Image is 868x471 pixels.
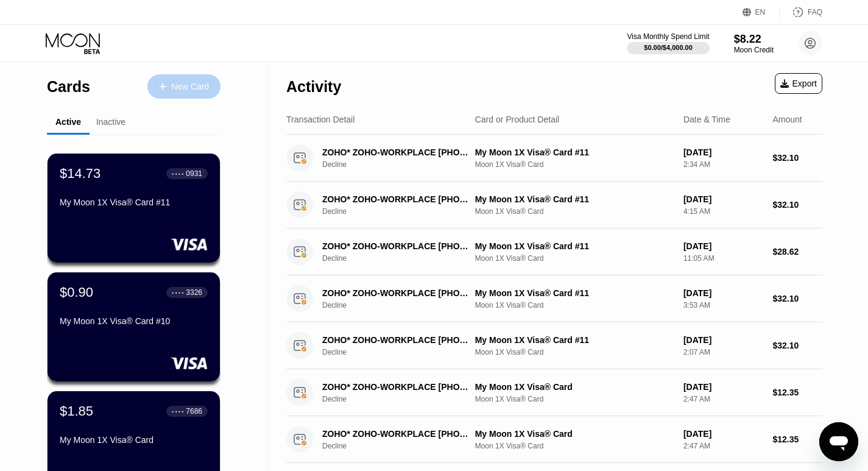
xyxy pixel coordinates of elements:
div: Date & Time [683,115,730,124]
div: 0931 [186,169,202,178]
div: ZOHO* ZOHO-WORKPLACE [PHONE_NUMBER] USDeclineMy Moon 1X Visa® CardMoon 1X Visa® Card[DATE]2:47 AM... [286,369,822,416]
div: $32.10 [772,153,822,163]
div: Moon 1X Visa® Card [475,301,674,310]
div: My Moon 1X Visa® Card #10 [60,316,208,326]
div: My Moon 1X Visa® Card #11 [60,197,208,207]
div: Inactive [96,117,125,127]
div: New Card [147,74,221,99]
div: Export [775,73,822,94]
div: $0.00 / $4,000.00 [644,44,693,51]
div: My Moon 1X Visa® Card #11 [475,241,674,251]
div: 2:47 AM [683,442,763,450]
div: ZOHO* ZOHO-WORKPLACE [PHONE_NUMBER] USDeclineMy Moon 1X Visa® Card #11Moon 1X Visa® Card[DATE]2:0... [286,322,822,369]
div: 7686 [186,407,202,416]
div: [DATE] [683,382,763,392]
div: $14.73● ● ● ●0931My Moon 1X Visa® Card #11 [48,154,220,263]
div: Moon 1X Visa® Card [475,348,674,356]
div: 4:15 AM [683,207,763,216]
div: ZOHO* ZOHO-WORKPLACE [PHONE_NUMBER] USDeclineMy Moon 1X Visa® Card #11Moon 1X Visa® Card[DATE]4:1... [286,182,822,228]
div: ZOHO* ZOHO-WORKPLACE [PHONE_NUMBER] US [322,147,472,157]
div: $12.35 [772,434,822,444]
div: Decline [322,254,483,263]
div: ZOHO* ZOHO-WORKPLACE [PHONE_NUMBER] USDeclineMy Moon 1X Visa® CardMoon 1X Visa® Card[DATE]2:47 AM... [286,416,822,463]
div: My Moon 1X Visa® Card [475,382,674,392]
div: My Moon 1X Visa® Card [60,435,208,445]
div: My Moon 1X Visa® Card #11 [475,147,674,157]
div: Cards [47,78,90,96]
div: Moon Credit [734,46,774,54]
div: Decline [322,301,483,310]
div: ZOHO* ZOHO-WORKPLACE [PHONE_NUMBER] US [322,241,472,251]
div: $32.10 [772,200,822,210]
div: Decline [322,207,483,216]
div: New Card [171,82,209,92]
div: Card or Product Detail [475,115,560,124]
div: ZOHO* ZOHO-WORKPLACE [PHONE_NUMBER] USDeclineMy Moon 1X Visa® Card #11Moon 1X Visa® Card[DATE]11:... [286,228,822,275]
div: ZOHO* ZOHO-WORKPLACE [PHONE_NUMBER] US [322,288,472,298]
div: 11:05 AM [683,254,763,263]
div: EN [743,6,780,18]
div: Decline [322,395,483,403]
div: 3326 [186,288,202,297]
div: Decline [322,442,483,450]
div: Moon 1X Visa® Card [475,207,674,216]
div: Moon 1X Visa® Card [475,254,674,263]
div: 2:47 AM [683,395,763,403]
div: Activity [286,78,341,96]
div: ZOHO* ZOHO-WORKPLACE [PHONE_NUMBER] US [322,194,472,204]
div: 2:07 AM [683,348,763,356]
div: Moon 1X Visa® Card [475,160,674,169]
div: $1.85 [60,403,93,419]
div: My Moon 1X Visa® Card #11 [475,335,674,345]
div: FAQ [808,8,822,16]
div: $8.22Moon Credit [734,33,774,54]
div: ZOHO* ZOHO-WORKPLACE [PHONE_NUMBER] USDeclineMy Moon 1X Visa® Card #11Moon 1X Visa® Card[DATE]2:3... [286,135,822,182]
div: ● ● ● ● [172,172,184,175]
div: Visa Monthly Spend Limit$0.00/$4,000.00 [627,32,709,54]
iframe: Button to launch messaging window [819,422,858,461]
div: ● ● ● ● [172,291,184,294]
div: My Moon 1X Visa® Card #11 [475,288,674,298]
div: Decline [322,348,483,356]
div: $0.90● ● ● ●3326My Moon 1X Visa® Card #10 [48,272,220,381]
div: [DATE] [683,335,763,345]
div: Active [55,117,81,127]
div: Transaction Detail [286,115,355,124]
div: 3:53 AM [683,301,763,310]
div: Amount [772,115,802,124]
div: $32.10 [772,341,822,350]
div: My Moon 1X Visa® Card [475,429,674,439]
div: [DATE] [683,147,763,157]
div: Visa Monthly Spend Limit [627,32,709,41]
div: EN [755,8,766,16]
div: [DATE] [683,429,763,439]
div: Moon 1X Visa® Card [475,395,674,403]
div: $12.35 [772,388,822,397]
div: 2:34 AM [683,160,763,169]
div: $28.62 [772,247,822,257]
div: ● ● ● ● [172,409,184,413]
div: ZOHO* ZOHO-WORKPLACE [PHONE_NUMBER] US [322,429,472,439]
div: ZOHO* ZOHO-WORKPLACE [PHONE_NUMBER] US [322,382,472,392]
div: $32.10 [772,294,822,303]
div: Export [780,79,817,88]
div: [DATE] [683,288,763,298]
div: $8.22 [734,33,774,46]
div: My Moon 1X Visa® Card #11 [475,194,674,204]
div: ZOHO* ZOHO-WORKPLACE [PHONE_NUMBER] US [322,335,472,345]
div: Moon 1X Visa® Card [475,442,674,450]
div: ZOHO* ZOHO-WORKPLACE [PHONE_NUMBER] USDeclineMy Moon 1X Visa® Card #11Moon 1X Visa® Card[DATE]3:5... [286,275,822,322]
div: $0.90 [60,285,93,300]
div: [DATE] [683,194,763,204]
div: $14.73 [60,166,101,182]
div: Decline [322,160,483,169]
div: [DATE] [683,241,763,251]
div: FAQ [780,6,822,18]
